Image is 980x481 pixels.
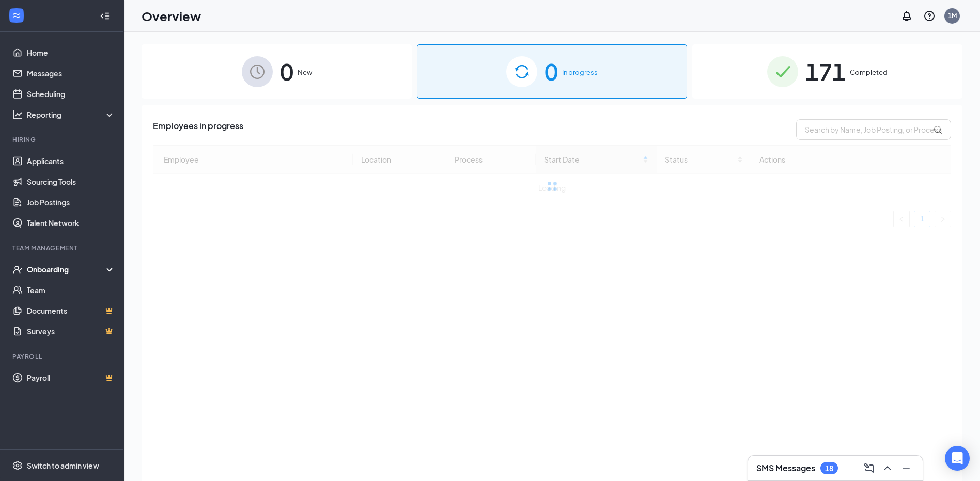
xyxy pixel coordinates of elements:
svg: Notifications [900,10,913,22]
h1: Overview [142,7,201,25]
svg: Analysis [12,109,23,120]
div: 18 [825,464,833,473]
svg: Collapse [100,11,110,21]
a: Job Postings [27,192,115,213]
button: ChevronUp [879,460,896,476]
a: Talent Network [27,213,115,233]
svg: ComposeMessage [863,462,875,474]
div: Onboarding [27,264,106,275]
button: Minimize [898,460,914,476]
span: 171 [805,54,846,89]
div: 1M [948,11,957,20]
div: Payroll [12,352,113,361]
span: Employees in progress [153,119,243,140]
a: Applicants [27,151,115,171]
span: New [298,67,312,77]
a: Sourcing Tools [27,171,115,192]
span: Completed [850,67,888,77]
a: Team [27,280,115,300]
a: SurveysCrown [27,321,115,342]
a: DocumentsCrown [27,300,115,321]
div: Hiring [12,135,113,144]
a: Scheduling [27,84,115,104]
div: Open Intercom Messenger [945,446,970,471]
div: Reporting [27,109,116,120]
svg: WorkstreamLogo [11,10,22,21]
a: Messages [27,63,115,84]
a: PayrollCrown [27,367,115,388]
button: ComposeMessage [861,460,877,476]
svg: Settings [12,460,23,471]
div: Switch to admin view [27,460,99,471]
div: Team Management [12,244,113,252]
h3: SMS Messages [756,462,815,474]
svg: ChevronUp [881,462,894,474]
span: In progress [562,67,598,77]
svg: Minimize [900,462,912,474]
svg: UserCheck [12,264,23,275]
a: Home [27,42,115,63]
span: 0 [280,54,293,89]
svg: QuestionInfo [923,10,936,22]
input: Search by Name, Job Posting, or Process [796,119,951,140]
span: 0 [545,54,558,89]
